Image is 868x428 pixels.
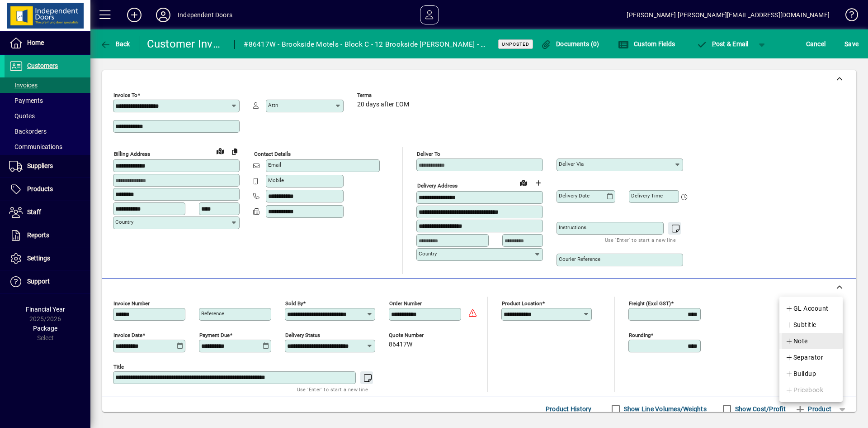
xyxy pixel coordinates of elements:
[779,349,843,365] button: Separator
[779,333,843,349] button: Note
[785,385,823,395] span: Pricebook
[779,300,843,317] button: GL Account
[785,336,808,346] span: Note
[779,382,843,398] button: Pricebook
[785,303,829,314] span: GL Account
[785,352,823,363] span: Separator
[785,368,816,379] span: Buildup
[779,365,843,382] button: Buildup
[779,317,843,333] button: Subtitle
[785,319,816,330] span: Subtitle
